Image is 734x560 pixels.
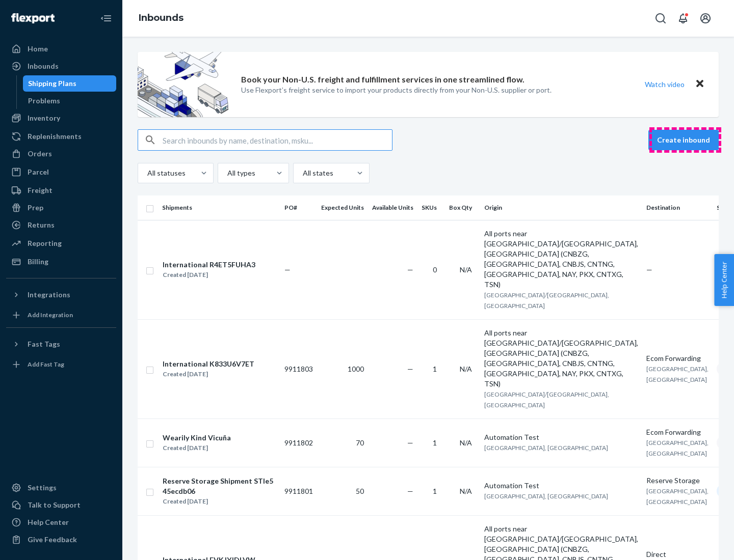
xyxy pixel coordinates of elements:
[302,168,303,178] input: All states
[6,531,116,548] button: Give Feedback
[280,319,317,418] td: 9911803
[6,182,116,199] a: Freight
[163,260,255,270] div: International R4ET5FUHA3
[146,168,147,178] input: All statuses
[484,390,609,409] span: [GEOGRAPHIC_DATA]/[GEOGRAPHIC_DATA], [GEOGRAPHIC_DATA]
[650,8,671,29] button: Open Search Box
[646,475,709,486] div: Reserve Storage
[6,200,116,216] a: Prep
[433,265,437,274] span: 0
[646,365,709,383] span: [GEOGRAPHIC_DATA], [GEOGRAPHIC_DATA]
[28,96,60,106] div: Problems
[28,339,60,349] div: Fast Tags
[6,336,116,352] button: Fast Tags
[139,12,183,23] a: Inbounds
[280,467,317,515] td: 9911801
[433,438,437,447] span: 1
[638,77,691,92] button: Watch video
[356,438,364,447] span: 70
[163,433,231,443] div: Wearily Kind Vicuña
[28,78,76,89] div: Shipping Plans
[163,369,254,379] div: Created [DATE]
[407,365,413,373] span: —
[241,85,552,95] p: Use Flexport’s freight service to import your products directly from your Non-U.S. supplier or port.
[163,476,276,496] div: Reserve Storage Shipment STIe545ecdb06
[6,110,116,126] a: Inventory
[28,61,59,71] div: Inbounds
[28,238,62,248] div: Reporting
[28,167,49,177] div: Parcel
[646,439,709,457] span: [GEOGRAPHIC_DATA], [GEOGRAPHIC_DATA]
[6,356,116,373] a: Add Fast Tag
[407,265,413,274] span: —
[163,496,276,507] div: Created [DATE]
[28,311,73,319] div: Add Integration
[460,365,472,373] span: N/A
[284,265,291,274] span: —
[241,74,525,86] p: Book your Non-U.S. freight and fulfillment services in one streamlined flow.
[28,483,57,493] div: Settings
[714,254,734,306] span: Help Center
[28,517,69,527] div: Help Center
[368,195,417,220] th: Available Units
[693,77,706,92] button: Close
[484,492,608,500] span: [GEOGRAPHIC_DATA], [GEOGRAPHIC_DATA]
[433,365,437,373] span: 1
[11,13,55,23] img: Flexport logo
[28,203,43,213] div: Prep
[317,195,368,220] th: Expected Units
[646,353,709,363] div: Ecom Forwarding
[6,164,116,180] a: Parcel
[460,487,472,495] span: N/A
[648,130,719,150] button: Create inbound
[348,365,364,373] span: 1000
[646,549,709,559] div: Direct
[280,195,317,220] th: PO#
[280,418,317,467] td: 9911802
[28,131,82,142] div: Replenishments
[6,217,116,233] a: Returns
[407,438,413,447] span: —
[6,497,116,513] a: Talk to Support
[6,287,116,303] button: Integrations
[28,290,70,300] div: Integrations
[96,8,116,29] button: Close Navigation
[28,500,81,510] div: Talk to Support
[484,291,609,310] span: [GEOGRAPHIC_DATA]/[GEOGRAPHIC_DATA], [GEOGRAPHIC_DATA]
[433,487,437,495] span: 1
[23,93,117,109] a: Problems
[163,443,231,453] div: Created [DATE]
[163,130,392,150] input: Search inbounds by name, destination, msku...
[28,257,48,267] div: Billing
[28,535,77,545] div: Give Feedback
[28,220,55,230] div: Returns
[484,432,638,442] div: Automation Test
[484,481,638,491] div: Automation Test
[6,58,116,74] a: Inbounds
[6,480,116,496] a: Settings
[6,254,116,270] a: Billing
[407,487,413,495] span: —
[163,270,255,280] div: Created [DATE]
[445,195,480,220] th: Box Qty
[460,265,472,274] span: N/A
[484,229,638,290] div: All ports near [GEOGRAPHIC_DATA]/[GEOGRAPHIC_DATA], [GEOGRAPHIC_DATA] (CNBZG, [GEOGRAPHIC_DATA], ...
[480,195,642,220] th: Origin
[484,328,638,389] div: All ports near [GEOGRAPHIC_DATA]/[GEOGRAPHIC_DATA], [GEOGRAPHIC_DATA] (CNBZG, [GEOGRAPHIC_DATA], ...
[646,265,652,274] span: —
[28,360,64,369] div: Add Fast Tag
[6,128,116,145] a: Replenishments
[28,149,52,159] div: Orders
[23,75,117,92] a: Shipping Plans
[646,427,709,437] div: Ecom Forwarding
[417,195,445,220] th: SKUs
[226,168,227,178] input: All types
[163,359,254,369] div: International K833U6V7ET
[28,113,60,123] div: Inventory
[6,307,116,323] a: Add Integration
[695,8,716,29] button: Open account menu
[6,235,116,251] a: Reporting
[6,146,116,162] a: Orders
[158,195,280,220] th: Shipments
[646,487,709,506] span: [GEOGRAPHIC_DATA], [GEOGRAPHIC_DATA]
